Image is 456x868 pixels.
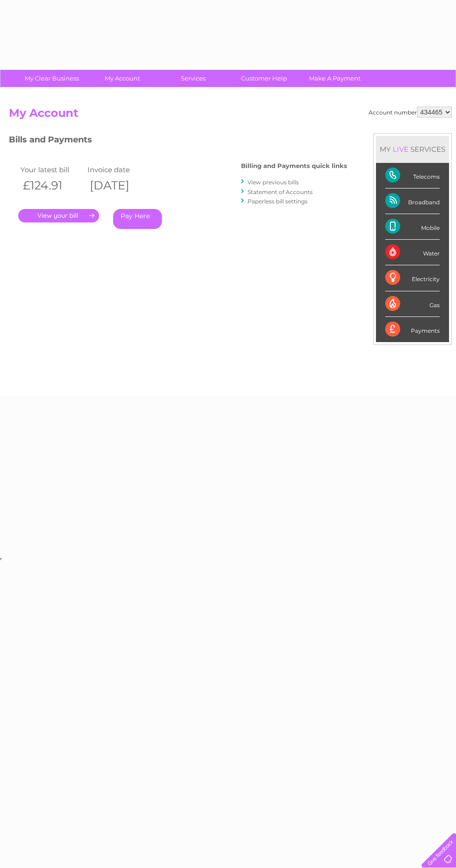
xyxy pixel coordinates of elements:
td: Your latest bill [18,163,85,176]
div: Telecoms [385,163,440,188]
a: Pay Here [113,209,162,229]
a: Customer Help [226,70,302,87]
td: Invoice date [85,163,152,176]
a: Statement of Accounts [248,188,313,195]
th: [DATE] [85,176,152,195]
a: My Clear Business [13,70,90,87]
a: Make A Payment [296,70,373,87]
div: Mobile [385,214,440,240]
div: LIVE [391,145,410,154]
a: Services [155,70,232,87]
th: £124.91 [18,176,85,195]
h4: Billing and Payments quick links [241,162,347,169]
a: Paperless bill settings [248,198,308,205]
div: Electricity [385,265,440,291]
div: Water [385,240,440,265]
h2: My Account [9,107,452,124]
a: My Account [84,70,161,87]
div: Account number [369,107,452,118]
div: Broadband [385,188,440,214]
a: View previous bills [248,179,299,186]
h3: Bills and Payments [9,133,347,149]
div: Payments [385,317,440,342]
div: Gas [385,291,440,317]
a: . [18,209,99,222]
div: MY SERVICES [376,136,449,162]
